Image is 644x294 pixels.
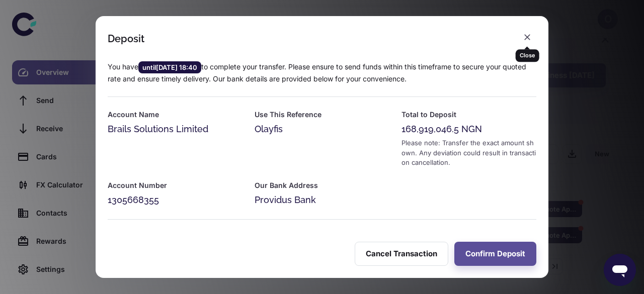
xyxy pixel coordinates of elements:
[516,49,539,62] div: Close
[108,33,144,45] div: Deposit
[355,242,448,266] button: Cancel Transaction
[108,122,243,136] div: Brails Solutions Limited
[401,138,536,168] div: Please note: Transfer the exact amount shown. Any deviation could result in transaction cancellat...
[255,193,389,207] div: Providus Bank
[401,122,536,136] div: 168,919,046.5 NGN
[255,109,389,120] h6: Use This Reference
[401,109,536,120] h6: Total to Deposit
[255,122,389,136] div: Olayfis
[604,254,636,286] iframe: Button to launch messaging window
[108,180,243,191] h6: Account Number
[108,109,243,120] h6: Account Name
[138,62,201,72] span: until [DATE] 18:40
[255,180,389,191] h6: Our Bank Address
[454,242,536,266] button: Confirm Deposit
[108,193,243,207] div: 1305668355
[108,61,536,84] p: You have to complete your transfer. Please ensure to send funds within this timeframe to secure y...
